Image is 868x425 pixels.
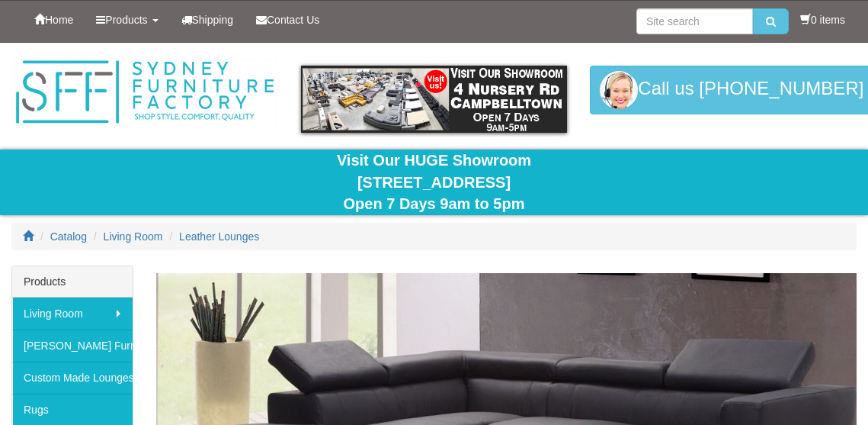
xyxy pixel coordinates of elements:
[23,1,85,39] a: Home
[11,150,857,215] div: Visit Our HUGE Showroom [STREET_ADDRESS] Open 7 Days 9am to 5pm
[245,1,331,39] a: Contact Us
[192,14,234,26] span: Shipping
[12,266,133,298] div: Products
[800,12,845,27] li: 0 items
[50,230,87,243] a: Catalog
[45,14,73,26] span: Home
[636,8,753,34] input: Site search
[11,58,278,127] img: Sydney Furniture Factory
[170,1,245,39] a: Shipping
[12,362,133,394] a: Custom Made Lounges
[267,14,319,26] span: Contact Us
[179,230,259,243] a: Leather Lounges
[105,14,147,26] span: Products
[12,330,133,362] a: [PERSON_NAME] Furniture
[301,66,568,133] img: showroom.gif
[12,298,133,330] a: Living Room
[104,230,163,243] a: Living Room
[85,1,169,39] a: Products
